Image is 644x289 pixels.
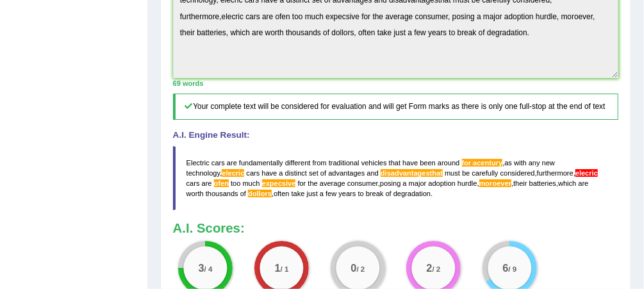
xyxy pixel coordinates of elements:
[186,159,210,167] span: Electric
[366,190,384,197] span: break
[529,179,556,187] span: batteries
[274,263,280,274] big: 1
[433,265,441,274] small: / 2
[240,190,246,197] span: of
[285,169,307,177] span: distinct
[356,265,365,274] small: / 2
[307,190,318,197] span: just
[206,190,238,197] span: thousands
[574,169,575,177] span: Put a space after the comma. (did you mean: , elecric)
[473,159,502,167] span: Possible spelling mistake found. (did you mean: fora century)
[503,263,509,274] big: 6
[513,179,527,187] span: their
[173,78,619,88] div: 69 words
[173,146,619,211] blockquote: , , , , , , , , .
[361,159,387,167] span: vehicles
[231,179,240,187] span: too
[509,265,517,274] small: / 9
[202,179,212,187] span: are
[308,179,318,187] span: the
[199,263,204,274] big: 3
[262,179,296,187] span: Possible spelling mistake found. (did you mean: expensive)
[393,190,431,197] span: degradation
[386,190,392,197] span: of
[222,169,244,177] span: Possible spelling mistake found. (did you mean: electric)
[380,179,401,187] span: posing
[462,159,472,167] span: Possible spelling mistake found. (did you mean: fora century)
[186,190,204,197] span: worth
[409,179,427,187] span: major
[292,190,305,197] span: take
[173,94,619,120] h5: Your complete text will be considered for evaluation and will get Form marks as there is only one...
[214,179,229,187] span: Possible spelling mistake found. (did you mean: often)
[328,169,365,177] span: advantages
[402,159,418,167] span: have
[211,159,225,167] span: cars
[326,190,336,197] span: few
[239,159,283,167] span: fundamentally
[279,169,283,177] span: a
[389,159,400,167] span: that
[329,159,359,167] span: traditional
[420,159,436,167] span: been
[186,179,200,187] span: cars
[381,169,443,177] span: Possible spelling mistake found. (did you mean: disadvantages that)
[427,263,433,274] big: 2
[285,159,311,167] span: different
[313,159,327,167] span: from
[367,169,379,177] span: and
[351,263,356,274] big: 0
[579,179,589,187] span: are
[320,179,345,187] span: average
[504,159,512,167] span: as
[280,265,288,274] small: / 1
[529,159,540,167] span: any
[438,159,459,167] span: around
[320,169,326,177] span: of
[542,159,555,167] span: new
[298,179,306,187] span: for
[462,169,470,177] span: be
[403,179,407,187] span: a
[309,169,318,177] span: set
[458,179,477,187] span: hurdle
[558,179,576,187] span: which
[204,265,213,274] small: / 4
[338,190,356,197] span: years
[575,169,598,177] span: Put a space after the comma. (did you mean: , elecric)
[261,169,277,177] span: have
[472,169,499,177] span: carefully
[173,221,245,235] b: A.I. Scores:
[514,159,527,167] span: with
[274,190,290,197] span: often
[347,179,378,187] span: consumer
[320,190,324,197] span: a
[243,179,260,187] span: much
[429,179,456,187] span: adoption
[246,169,260,177] span: cars
[227,159,237,167] span: are
[537,169,574,177] span: furthermore
[248,190,272,197] span: Possible spelling mistake found. (did you mean: dollars)
[445,169,460,177] span: must
[358,190,364,197] span: to
[173,131,619,140] h4: A.I. Engine Result:
[500,169,535,177] span: considered
[479,179,511,187] span: Possible spelling mistake found. (did you mean: moreover)
[471,159,473,167] span: Possible spelling mistake found. (did you mean: fora century)
[186,169,220,177] span: technology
